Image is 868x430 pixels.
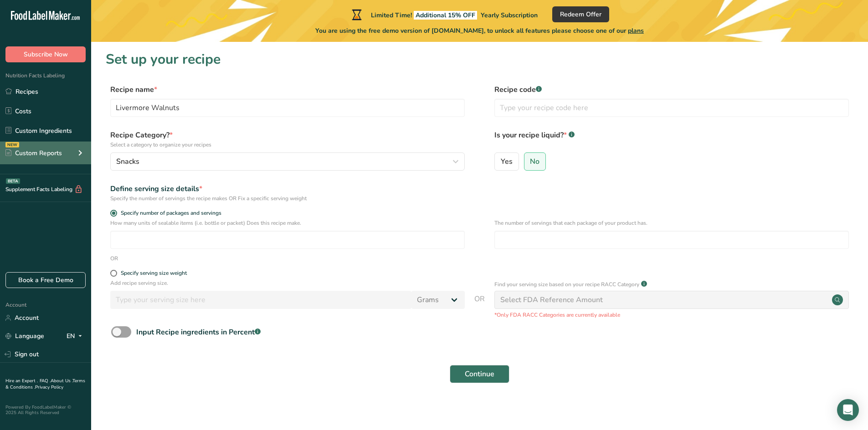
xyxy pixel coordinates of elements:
div: Powered By FoodLabelMaker © 2025 All Rights Reserved [5,405,86,415]
p: Add recipe serving size. [110,279,465,287]
div: OR [110,254,118,263]
span: Snacks [116,156,139,167]
span: Specify number of packages and servings [117,210,221,217]
div: Custom Reports [5,148,62,158]
span: plans [628,26,644,35]
span: Continue [465,369,494,379]
div: Limited Time! [350,9,538,20]
span: Additional 15% OFF [414,11,477,20]
label: Recipe Category? [110,130,465,149]
div: Select FDA Reference Amount [500,294,603,305]
label: Is your recipe liquid? [494,130,849,149]
h1: Set up your recipe [106,49,853,70]
a: Terms & Conditions . [5,378,85,390]
p: Find your serving size based on your recipe RACC Category [494,280,639,288]
label: Recipe code [494,84,849,95]
div: Open Intercom Messenger [837,399,859,421]
button: Subscribe Now [5,46,86,62]
label: Recipe name [110,84,465,95]
p: How many units of sealable items (i.e. bottle or packet) Does this recipe make. [110,219,465,227]
div: BETA [6,178,20,184]
span: No [530,157,539,166]
a: Hire an Expert . [5,378,38,384]
div: Define serving size details [110,183,465,194]
a: Book a Free Demo [5,272,86,288]
span: Subscribe Now [24,50,68,59]
div: Specify serving size weight [121,270,187,277]
input: Type your serving size here [110,291,411,309]
span: OR [474,293,485,319]
a: Language [5,328,44,344]
a: About Us . [51,378,72,384]
div: NEW [5,142,19,147]
button: Redeem Offer [552,6,609,22]
div: EN [67,331,86,342]
span: You are using the free demo version of [DOMAIN_NAME], to unlock all features please choose one of... [315,26,644,35]
p: The number of servings that each package of your product has. [494,219,849,227]
span: Yearly Subscription [481,11,538,20]
span: Yes [501,157,513,166]
button: Snacks [110,152,465,171]
button: Continue [450,365,509,383]
div: Specify the number of servings the recipe makes OR Fix a specific serving weight [110,194,465,202]
span: Redeem Offer [560,10,601,19]
input: Type your recipe name here [110,99,465,117]
p: Select a category to organize your recipes [110,141,465,149]
div: Input Recipe ingredients in Percent [136,327,261,338]
a: Privacy Policy [35,384,63,390]
input: Type your recipe code here [494,99,849,117]
p: *Only FDA RACC Categories are currently available [494,311,849,319]
a: FAQ . [40,378,51,384]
